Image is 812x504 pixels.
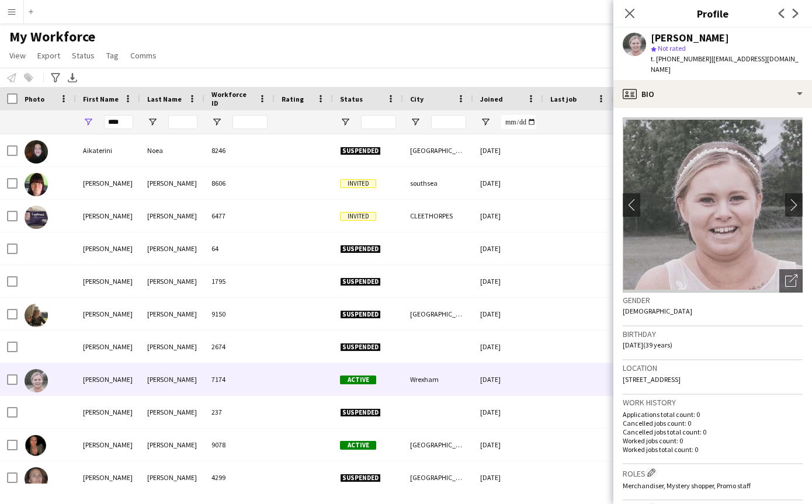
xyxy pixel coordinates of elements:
[623,340,672,349] span: [DATE] (39 years)
[480,95,503,103] span: Joined
[340,179,376,188] span: Invited
[204,167,275,199] div: 8606
[76,232,140,265] div: [PERSON_NAME]
[204,200,275,232] div: 6477
[140,265,204,297] div: [PERSON_NAME]
[340,343,381,352] span: Suspended
[48,71,63,85] app-action-btn: Advanced filters
[403,461,473,493] div: [GEOGRAPHIC_DATA]
[340,376,376,384] span: Active
[623,329,803,339] h3: Birthday
[623,445,803,454] p: Worked jobs total count: 0
[340,245,381,253] span: Suspended
[623,419,803,427] p: Cancelled jobs count: 0
[140,429,204,461] div: [PERSON_NAME]
[204,298,275,330] div: 9150
[340,95,363,103] span: Status
[9,50,26,61] span: View
[126,48,161,63] a: Comms
[76,363,140,395] div: [PERSON_NAME]
[102,48,123,63] a: Tag
[410,95,424,103] span: City
[623,375,681,384] span: [STREET_ADDRESS]
[403,200,473,232] div: CLEETHORPES
[340,474,381,482] span: Suspended
[76,298,140,330] div: [PERSON_NAME]
[623,410,803,419] p: Applications total count: 0
[403,167,473,199] div: southsea
[83,95,119,103] span: First Name
[623,363,803,373] h3: Location
[140,200,204,232] div: [PERSON_NAME]
[623,307,692,315] span: [DEMOGRAPHIC_DATA]
[340,212,376,221] span: Invited
[33,48,65,63] a: Export
[361,115,396,129] input: Status Filter Input
[9,28,95,46] span: My Workforce
[651,54,712,63] span: t. [PHONE_NUMBER]
[204,331,275,363] div: 2674
[204,396,275,428] div: 237
[76,200,140,232] div: [PERSON_NAME]
[473,331,543,363] div: [DATE]
[25,369,48,392] img: Kate Phillips
[25,304,48,327] img: Kate Kirk
[501,115,536,129] input: Joined Filter Input
[282,95,304,103] span: Rating
[76,331,140,363] div: [PERSON_NAME]
[623,295,803,305] h3: Gender
[473,363,543,395] div: [DATE]
[340,310,381,319] span: Suspended
[76,396,140,428] div: [PERSON_NAME]
[340,147,381,155] span: Suspended
[340,441,376,450] span: Active
[204,363,275,395] div: 7174
[613,80,812,108] div: Bio
[340,117,351,127] button: Open Filter Menu
[403,298,473,330] div: [GEOGRAPHIC_DATA]
[613,6,812,21] h3: Profile
[25,140,48,164] img: Aikaterini Noea
[623,467,803,479] h3: Roles
[480,117,491,127] button: Open Filter Menu
[658,44,686,53] span: Not rated
[76,265,140,297] div: [PERSON_NAME]
[37,50,60,61] span: Export
[140,167,204,199] div: [PERSON_NAME]
[147,95,182,103] span: Last Name
[211,90,254,107] span: Workforce ID
[25,467,48,491] img: Kate Tyler
[104,115,133,129] input: First Name Filter Input
[403,429,473,461] div: [GEOGRAPHIC_DATA]
[76,167,140,199] div: [PERSON_NAME]
[473,167,543,199] div: [DATE]
[72,50,95,61] span: Status
[140,232,204,265] div: [PERSON_NAME]
[65,71,79,85] app-action-btn: Export XLSX
[473,232,543,265] div: [DATE]
[106,50,119,61] span: Tag
[473,298,543,330] div: [DATE]
[233,115,268,129] input: Workforce ID Filter Input
[140,396,204,428] div: [PERSON_NAME]
[83,117,93,127] button: Open Filter Menu
[623,436,803,445] p: Worked jobs count: 0
[473,396,543,428] div: [DATE]
[473,265,543,297] div: [DATE]
[204,265,275,297] div: 1795
[651,33,729,43] div: [PERSON_NAME]
[473,134,543,166] div: [DATE]
[76,461,140,493] div: [PERSON_NAME]
[623,117,803,293] img: Crew avatar or photo
[473,429,543,461] div: [DATE]
[473,461,543,493] div: [DATE]
[204,461,275,493] div: 4299
[25,435,48,458] img: Kate Tyler
[140,331,204,363] div: [PERSON_NAME]
[410,117,421,127] button: Open Filter Menu
[76,429,140,461] div: [PERSON_NAME]
[67,48,99,63] a: Status
[431,115,466,129] input: City Filter Input
[140,461,204,493] div: [PERSON_NAME]
[340,408,381,417] span: Suspended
